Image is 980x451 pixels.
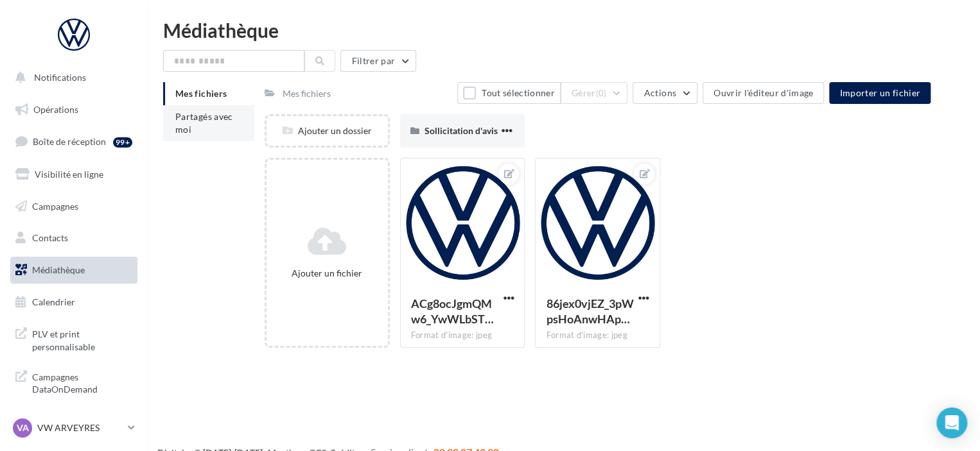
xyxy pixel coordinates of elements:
[424,125,498,136] span: Sollicitation d'avis
[546,296,633,326] span: 86jex0vjEZ_3pWpsHoAnwHApBEhj9SsD4tdYS5dDgtzt1XimImDNvV27TrcySkcDxcFQAJZFp-Pgm5TkDA=s0
[839,87,920,98] span: Importer un fichier
[8,96,140,123] a: Opérations
[8,128,140,155] a: Boîte de réception99+
[32,200,78,211] span: Campagnes
[32,325,132,353] span: PLV et print personnalisable
[411,330,514,341] div: Format d'image: jpeg
[17,421,29,434] span: VA
[32,264,85,275] span: Médiathèque
[8,320,140,358] a: PLV et print personnalisable
[596,88,607,98] span: (0)
[34,72,86,83] span: Notifications
[283,87,331,100] div: Mes fichiers
[8,257,140,284] a: Médiathèque
[561,82,628,104] button: Gérer(0)
[8,64,135,91] button: Notifications
[113,137,132,148] div: 99+
[37,421,123,434] p: VW ARVEYRES
[8,225,140,251] a: Contacts
[546,330,649,341] div: Format d'image: jpeg
[8,161,140,188] a: Visibilité en ligne
[10,416,137,440] a: VA VW ARVEYRES
[32,296,75,307] span: Calendrier
[643,87,676,98] span: Actions
[936,407,967,438] div: Open Intercom Messenger
[267,124,388,137] div: Ajouter un dossier
[35,169,103,180] span: Visibilité en ligne
[411,296,494,326] span: ACg8ocJgmQMw6_YwWLbSTMTkar67m33B_cEEz2jCXl_0D6UErwxY4zpS
[457,82,560,104] button: Tout sélectionner
[340,50,416,72] button: Filtrer par
[829,82,931,104] button: Importer un fichier
[32,368,132,396] span: Campagnes DataOnDemand
[8,363,140,401] a: Campagnes DataOnDemand
[703,82,824,104] button: Ouvrir l'éditeur d'image
[8,289,140,316] a: Calendrier
[32,232,68,243] span: Contacts
[8,193,140,220] a: Campagnes
[33,136,106,147] span: Boîte de réception
[175,111,233,135] span: Partagés avec moi
[272,267,383,280] div: Ajouter un fichier
[163,21,965,40] div: Médiathèque
[633,82,697,104] button: Actions
[33,104,78,115] span: Opérations
[175,88,227,99] span: Mes fichiers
